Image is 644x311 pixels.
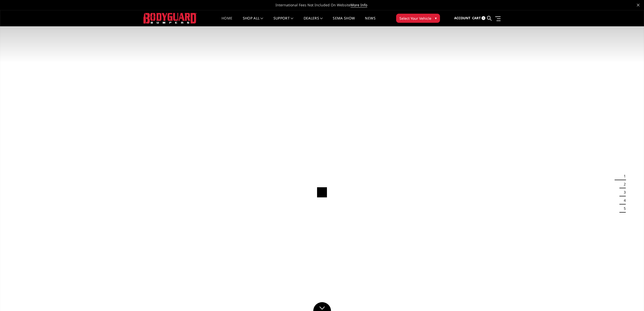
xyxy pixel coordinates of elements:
[222,16,232,26] a: Home
[621,172,626,180] button: 1 of 5
[621,180,626,188] button: 2 of 5
[621,196,626,204] button: 4 of 5
[482,16,485,20] span: 0
[621,188,626,196] button: 3 of 5
[396,14,440,23] button: Select Your Vehicle
[472,16,481,20] span: Cart
[304,16,323,26] a: Dealers
[621,204,626,213] button: 5 of 5
[273,16,293,26] a: Support
[333,16,355,26] a: SEMA Show
[454,11,470,25] a: Account
[365,16,375,26] a: News
[472,11,485,25] a: Cart 0
[454,16,470,20] span: Account
[399,16,431,21] span: Select Your Vehicle
[313,302,331,311] a: Click to Down
[143,13,197,23] img: BODYGUARD BUMPERS
[351,3,367,8] a: More Info
[243,16,263,26] a: shop all
[435,15,437,21] span: ▾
